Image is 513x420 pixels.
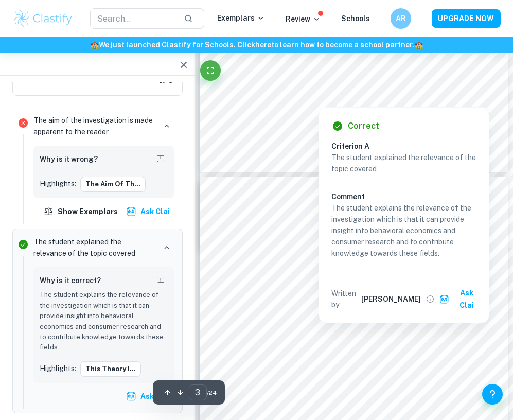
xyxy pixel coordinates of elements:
img: clai.svg [439,294,449,304]
button: UPGRADE NOW [432,9,501,28]
button: Help and Feedback [482,384,503,405]
input: Search... [90,8,175,29]
button: Report mistake/confusion [153,273,168,288]
img: clai.svg [126,391,136,401]
svg: Incorrect [17,117,29,129]
a: Schools [341,14,370,23]
p: The student explains the relevance of the investigation which is that it can provide insight into... [331,202,476,259]
button: Ask Clai [124,387,174,406]
button: Show exemplars [41,202,122,221]
p: Highlights: [40,363,76,374]
button: This theory i... [80,361,141,377]
svg: Correct [17,238,29,251]
h6: Correct [348,120,379,132]
span: 🏫 [414,41,423,49]
button: Ask Clai [437,284,485,314]
p: The student explained the relevance of the topic covered [331,152,476,174]
button: View full profile [423,292,437,306]
p: Exemplars [217,12,265,24]
h6: [PERSON_NAME] [361,293,421,305]
span: 🏫 [90,41,99,49]
a: here [255,41,271,49]
p: Review [286,13,321,25]
button: Fullscreen [200,60,221,81]
p: The student explains the relevance of the investigation which is that it can provide insight into... [40,290,168,353]
img: clai.svg [126,206,136,217]
span: / 24 [207,388,217,397]
p: The aim of the investigation is made apparent to the reader [33,115,155,137]
h6: Criterion A [331,141,485,152]
h6: Why is it wrong? [40,153,98,165]
img: Clastify logo [12,8,74,29]
p: Written by [331,288,359,310]
p: The student explained the relevance of the topic covered [33,236,155,259]
h6: AR [395,13,406,24]
button: AR [391,8,411,29]
button: The aim of th... [80,177,146,192]
button: Ask Clai [124,202,174,221]
button: Report mistake/confusion [153,152,168,166]
h6: We just launched Clastify for Schools. Click to learn how to become a school partner. [2,39,511,50]
h6: Comment [331,191,476,202]
h6: Why is it correct? [40,275,101,286]
p: Highlights: [40,178,76,189]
